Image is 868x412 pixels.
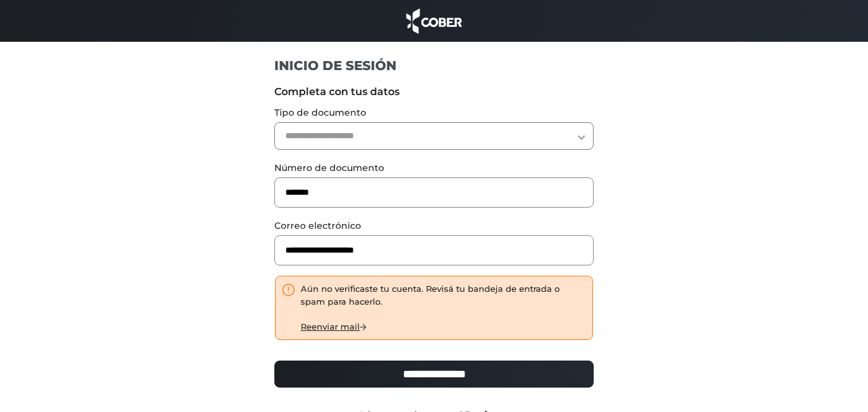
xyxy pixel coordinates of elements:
div: Aún no verificaste tu cuenta. Revisá tu bandeja de entrada o spam para hacerlo. [301,283,586,333]
h1: INICIO DE SESIÓN [274,57,594,74]
img: cober_marca.png [403,6,466,35]
label: Tipo de documento [274,106,594,120]
label: Número de documento [274,161,594,175]
label: Correo electrónico [274,219,594,233]
label: Completa con tus datos [274,84,594,100]
a: Reenviar mail [301,321,366,332]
